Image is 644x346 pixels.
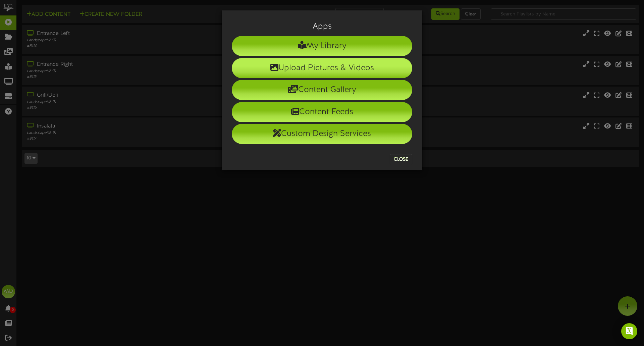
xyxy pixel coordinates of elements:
li: Content Feeds [232,102,412,122]
li: Custom Design Services [232,124,412,144]
li: Upload Pictures & Videos [232,58,412,78]
button: Close [390,154,412,165]
h3: Apps [232,22,412,31]
div: Open Intercom Messenger [621,323,637,339]
li: My Library [232,36,412,56]
li: Content Gallery [232,80,412,100]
